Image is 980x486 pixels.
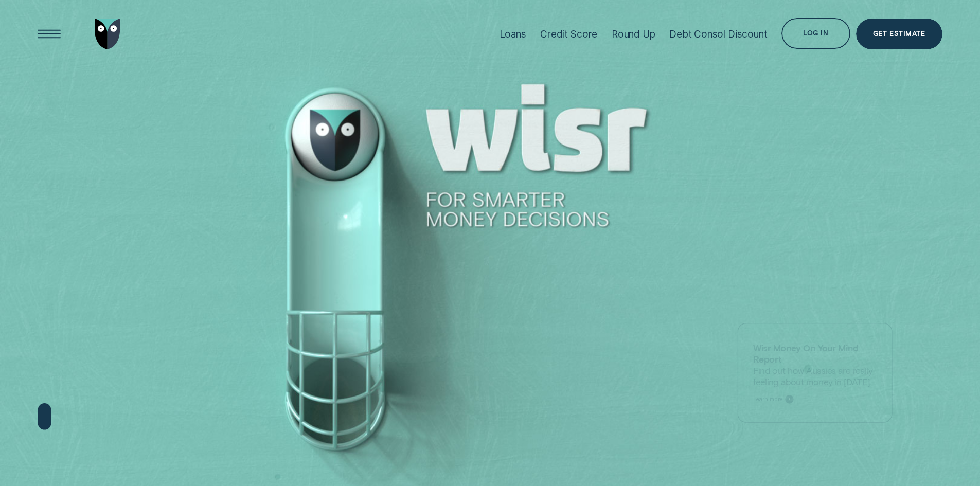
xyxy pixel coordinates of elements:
strong: Wisr Money On Your Mind Report [753,342,859,364]
div: Round Up [612,28,655,40]
span: Learn more [753,395,783,403]
button: Log in [781,18,850,49]
div: Debt Consol Discount [669,28,767,40]
a: Get Estimate [856,19,942,49]
button: Open Menu [34,19,65,49]
a: Wisr Money On Your Mind ReportFind out how Aussies are really feeling about money in [DATE].Learn... [738,323,893,423]
img: Wisr [95,19,120,49]
div: Credit Score [540,28,597,40]
p: Find out how Aussies are really feeling about money in [DATE]. [753,342,877,387]
div: Loans [500,28,526,40]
